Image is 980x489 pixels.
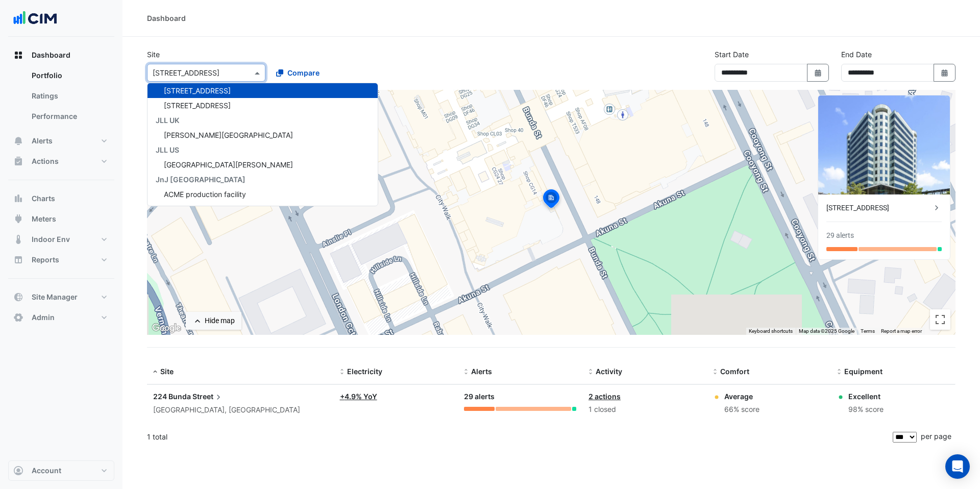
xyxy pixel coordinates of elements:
[13,234,23,244] app-icon: Indoor Env
[589,392,621,401] a: 2 actions
[844,367,883,376] span: Equipment
[32,292,78,302] span: Site Manager
[471,367,492,376] span: Alerts
[156,205,192,213] span: JnJ Group
[164,160,293,169] span: [GEOGRAPHIC_DATA][PERSON_NAME]
[269,64,326,82] button: Compare
[724,404,759,415] div: 66% score
[8,250,114,270] button: Reports
[596,367,622,376] span: Activity
[940,68,949,77] fa-icon: Select Date
[799,328,854,334] span: Map data ©2025 Google
[13,156,23,166] app-icon: Actions
[147,424,891,450] div: 1 total
[848,391,884,402] div: Excellent
[715,49,749,60] label: Start Date
[826,203,932,213] div: [STREET_ADDRESS]
[32,214,56,224] span: Meters
[589,404,701,415] div: 1 closed
[340,392,377,401] a: +4.9% YoY
[8,131,114,151] button: Alerts
[32,255,59,265] span: Reports
[13,193,23,204] app-icon: Charts
[13,214,23,224] app-icon: Meters
[8,209,114,229] button: Meters
[32,312,55,323] span: Admin
[8,45,114,65] button: Dashboard
[720,367,749,376] span: Comfort
[848,404,884,415] div: 98% score
[32,193,55,204] span: Charts
[841,49,872,60] label: End Date
[724,391,759,402] div: Average
[8,307,114,328] button: Admin
[464,391,576,403] div: 29 alerts
[153,404,328,416] div: [GEOGRAPHIC_DATA], [GEOGRAPHIC_DATA]
[749,328,793,335] button: Keyboard shortcuts
[13,136,23,146] app-icon: Alerts
[32,136,53,146] span: Alerts
[826,230,854,241] div: 29 alerts
[8,65,114,131] div: Dashboard
[540,188,562,212] img: site-pin-selected.svg
[23,86,114,106] a: Ratings
[23,106,114,127] a: Performance
[164,131,293,139] span: [PERSON_NAME][GEOGRAPHIC_DATA]
[861,328,875,334] a: Terms (opens in new tab)
[164,101,231,110] span: [STREET_ADDRESS]
[8,188,114,209] button: Charts
[186,312,241,330] button: Hide map
[150,322,183,335] a: Open this area in Google Maps (opens a new window)
[921,432,951,441] span: per page
[164,86,231,95] span: [STREET_ADDRESS]
[814,68,823,77] fa-icon: Select Date
[147,13,186,23] div: Dashboard
[164,190,246,199] span: ACME production facility
[287,67,320,78] span: Compare
[147,49,160,60] label: Site
[192,391,224,402] span: Street
[32,156,59,166] span: Actions
[818,95,950,194] img: 224 Bunda Street
[147,83,378,206] ng-dropdown-panel: Options list
[156,116,179,125] span: JLL UK
[156,145,179,154] span: JLL US
[8,151,114,172] button: Actions
[13,255,23,265] app-icon: Reports
[8,229,114,250] button: Indoor Env
[13,292,23,302] app-icon: Site Manager
[160,367,174,376] span: Site
[8,460,114,481] button: Account
[12,8,58,29] img: Company Logo
[945,454,970,479] div: Open Intercom Messenger
[205,315,235,326] div: Hide map
[156,175,246,184] span: JnJ [GEOGRAPHIC_DATA]
[930,309,950,330] button: Toggle fullscreen view
[347,367,382,376] span: Electricity
[13,312,23,323] app-icon: Admin
[150,322,183,335] img: Google
[8,287,114,307] button: Site Manager
[881,328,922,334] a: Report a map error
[32,50,70,60] span: Dashboard
[153,392,191,401] span: 224 Bunda
[32,466,61,476] span: Account
[13,50,23,60] app-icon: Dashboard
[23,65,114,86] a: Portfolio
[32,234,70,244] span: Indoor Env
